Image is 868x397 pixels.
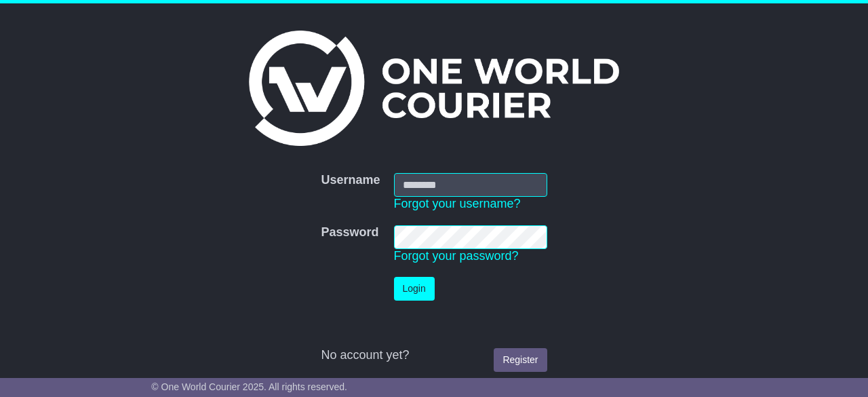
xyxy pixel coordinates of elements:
label: Password [321,225,378,240]
label: Username [321,173,380,188]
span: © One World Courier 2025. All rights reserved. [151,381,347,392]
a: Forgot your username? [394,197,521,210]
button: Login [394,277,435,301]
div: No account yet? [321,348,547,363]
a: Forgot your password? [394,249,519,263]
img: One World [249,31,619,146]
a: Register [494,348,547,372]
